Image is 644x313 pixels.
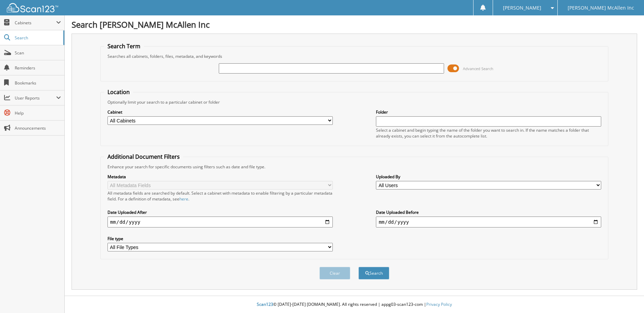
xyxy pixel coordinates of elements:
label: Uploaded By [376,174,601,180]
div: Optionally limit your search to a particular cabinet or folder [104,99,605,105]
input: start [108,217,333,227]
a: here [179,196,188,202]
span: User Reports [15,95,56,101]
img: scan123-logo-white.svg [7,3,58,12]
button: Search [358,267,389,279]
div: © [DATE]-[DATE] [DOMAIN_NAME]. All rights reserved | appg03-scan123-com | [65,296,644,313]
legend: Location [104,88,133,96]
div: Enhance your search for specific documents using filters such as date and file type. [104,164,605,170]
span: Reminders [15,65,61,71]
a: Privacy Policy [426,301,452,307]
label: Folder [376,109,601,115]
span: Cabinets [15,20,56,26]
span: Scan [15,50,61,56]
legend: Additional Document Filters [104,153,183,160]
span: Advanced Search [463,66,493,71]
span: Help [15,110,61,116]
div: Select a cabinet and begin typing the name of the folder you want to search in. If the name match... [376,127,601,139]
label: Metadata [108,174,333,180]
legend: Search Term [104,42,144,50]
span: Bookmarks [15,80,61,86]
span: Announcements [15,125,61,131]
label: File type [108,236,333,242]
h1: Search [PERSON_NAME] McAllen Inc [72,19,637,30]
div: Searches all cabinets, folders, files, metadata, and keywords [104,53,605,59]
div: All metadata fields are searched by default. Select a cabinet with metadata to enable filtering b... [108,190,333,202]
label: Date Uploaded Before [376,209,601,215]
iframe: Chat Widget [610,280,644,313]
button: Clear [319,267,350,279]
span: Scan123 [257,301,273,307]
span: Search [15,35,60,41]
span: [PERSON_NAME] [503,6,541,10]
span: [PERSON_NAME] McAllen Inc [568,6,634,10]
label: Cabinet [108,109,333,115]
input: end [376,217,601,227]
label: Date Uploaded After [108,209,333,215]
